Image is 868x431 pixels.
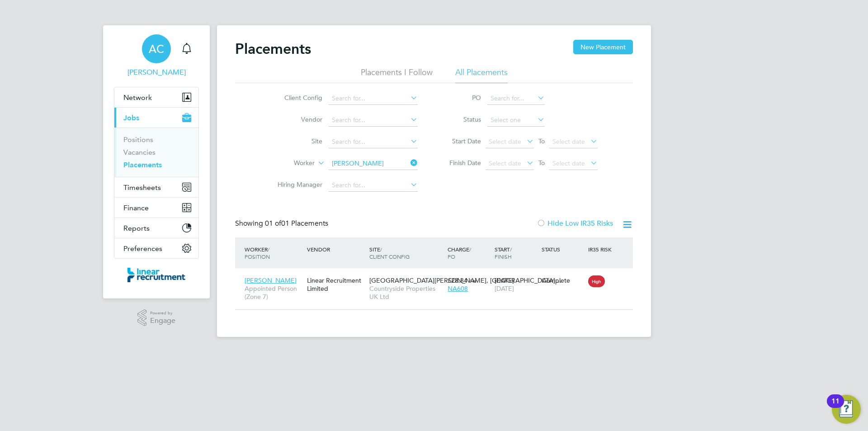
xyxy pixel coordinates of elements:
[114,268,199,282] a: Go to home page
[235,219,330,228] div: Showing
[455,67,508,83] li: All Placements
[367,241,445,265] div: Site
[329,114,418,127] input: Search for...
[245,276,297,284] span: [PERSON_NAME]
[242,271,633,279] a: [PERSON_NAME]Appointed Person (Zone 7)Linear Recruitment Limited[GEOGRAPHIC_DATA][PERSON_NAME], [...
[114,177,198,197] button: Timesheets
[445,241,492,265] div: Charge
[588,275,605,287] span: High
[539,241,586,257] div: Status
[265,219,281,228] span: 01 of
[123,148,156,156] a: Vacancies
[114,108,198,128] button: Jobs
[536,135,547,147] span: To
[245,246,270,260] span: / Position
[114,238,198,258] button: Preferences
[831,401,840,413] div: 11
[329,157,418,170] input: Search for...
[832,395,861,424] button: Open Resource Center, 11 new notifications
[492,241,539,265] div: Start
[150,317,175,325] span: Engage
[114,87,198,107] button: Network
[487,92,545,105] input: Search for...
[123,244,162,253] span: Preferences
[492,272,539,297] div: [DATE]
[150,309,175,317] span: Powered by
[270,137,322,145] label: Site
[123,161,162,169] a: Placements
[440,94,481,102] label: PO
[235,40,311,58] h2: Placements
[573,40,633,54] button: New Placement
[114,218,198,238] button: Reports
[495,246,512,260] span: / Finish
[114,34,199,78] a: AC[PERSON_NAME]
[536,157,547,169] span: To
[305,272,367,297] div: Linear Recruitment Limited
[489,159,521,167] span: Select date
[329,92,418,105] input: Search for...
[270,94,322,102] label: Client Config
[103,25,210,298] nav: Main navigation
[123,224,150,232] span: Reports
[329,136,418,148] input: Search for...
[123,93,152,102] span: Network
[487,114,545,127] input: Select one
[440,159,481,167] label: Finish Date
[114,67,199,78] span: Anneliese Clifton
[123,183,161,192] span: Timesheets
[537,219,613,228] label: Hide Low IR35 Risks
[245,284,302,301] span: Appointed Person (Zone 7)
[123,135,153,144] a: Positions
[369,284,443,301] span: Countryside Properties UK Ltd
[440,115,481,123] label: Status
[265,219,328,228] span: 01 Placements
[552,159,585,167] span: Select date
[489,137,521,146] span: Select date
[448,276,467,284] span: £28.84
[329,179,418,192] input: Search for...
[305,241,367,257] div: Vendor
[123,114,139,122] span: Jobs
[369,246,410,260] span: / Client Config
[361,67,433,83] li: Placements I Follow
[114,198,198,218] button: Finance
[542,276,584,284] div: Complete
[469,277,477,284] span: / hr
[440,137,481,145] label: Start Date
[137,309,176,327] a: Powered byEngage
[270,180,322,189] label: Hiring Manager
[123,204,149,212] span: Finance
[448,246,471,260] span: / PO
[149,43,164,55] span: AC
[242,241,305,265] div: Worker
[270,115,322,123] label: Vendor
[552,137,585,146] span: Select date
[495,284,514,293] span: [DATE]
[127,268,185,282] img: linearrecruitment-logo-retina.png
[263,159,315,168] label: Worker
[448,284,468,293] span: NA608
[586,241,617,257] div: IR35 Risk
[369,276,561,284] span: [GEOGRAPHIC_DATA][PERSON_NAME], [GEOGRAPHIC_DATA]…
[114,128,198,177] div: Jobs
